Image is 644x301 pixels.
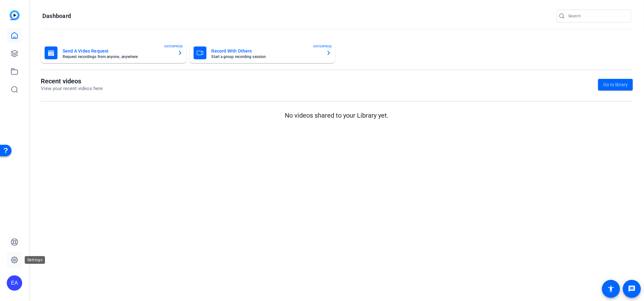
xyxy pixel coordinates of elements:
[41,43,187,63] button: Send A Video RequestRequest recordings from anyone, anywhereENTERPRISE
[25,256,45,264] div: Settings
[41,111,633,120] p: No videos shared to your Library yet.
[41,85,103,92] p: View your recent videos here
[313,44,332,49] span: ENTERPRISE
[42,12,71,20] h1: Dashboard
[190,43,335,63] button: Record With OthersStart a group recording sessionENTERPRISE
[212,55,321,59] mat-card-subtitle: Start a group recording session
[63,47,172,55] mat-card-title: Send A Video Request
[607,285,615,293] mat-icon: accessibility
[165,44,183,49] span: ENTERPRISE
[41,77,103,85] h1: Recent videos
[568,12,626,20] input: Search
[63,55,172,59] mat-card-subtitle: Request recordings from anyone, anywhere
[7,275,22,291] div: EA
[603,81,628,88] span: Go to library
[212,47,321,55] mat-card-title: Record With Others
[10,10,20,20] img: blue-gradient.svg
[628,285,636,293] mat-icon: message
[598,79,633,90] a: Go to library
